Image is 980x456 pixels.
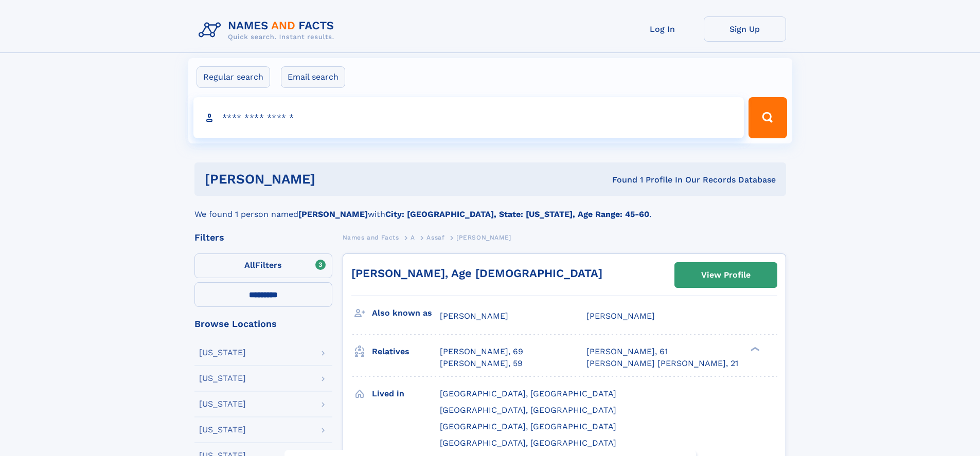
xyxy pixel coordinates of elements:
[194,233,332,242] div: Filters
[194,253,332,278] label: Filters
[586,311,655,321] span: [PERSON_NAME]
[440,358,523,369] a: [PERSON_NAME], 59
[440,422,616,431] span: [GEOGRAPHIC_DATA], [GEOGRAPHIC_DATA]
[586,358,738,369] a: [PERSON_NAME] [PERSON_NAME], 21
[586,346,668,357] a: [PERSON_NAME], 61
[440,346,523,357] a: [PERSON_NAME], 69
[748,346,760,353] div: ❯
[351,267,602,280] a: [PERSON_NAME], Age [DEMOGRAPHIC_DATA]
[199,426,246,434] div: [US_STATE]
[199,349,246,357] div: [US_STATE]
[440,311,508,321] span: [PERSON_NAME]
[372,385,440,403] h3: Lived in
[426,231,444,244] a: Assaf
[193,97,744,138] input: search input
[749,97,787,138] button: Search Button
[372,343,440,360] h3: Relatives
[205,173,464,186] h1: [PERSON_NAME]
[281,66,345,88] label: Email search
[298,209,368,219] b: [PERSON_NAME]
[426,234,444,241] span: Assaf
[701,263,751,287] div: View Profile
[194,196,786,221] div: We found 1 person named with .
[199,400,246,408] div: [US_STATE]
[440,389,616,398] span: [GEOGRAPHIC_DATA], [GEOGRAPHIC_DATA]
[464,174,776,186] div: Found 1 Profile In Our Records Database
[440,438,616,448] span: [GEOGRAPHIC_DATA], [GEOGRAPHIC_DATA]
[411,234,415,241] span: A
[621,16,704,42] a: Log In
[194,16,343,44] img: Logo Names and Facts
[194,319,332,329] div: Browse Locations
[385,209,649,219] b: City: [GEOGRAPHIC_DATA], State: [US_STATE], Age Range: 45-60
[704,16,786,42] a: Sign Up
[456,234,511,241] span: [PERSON_NAME]
[199,374,246,382] div: [US_STATE]
[372,304,440,322] h3: Also known as
[343,231,399,244] a: Names and Facts
[440,405,616,415] span: [GEOGRAPHIC_DATA], [GEOGRAPHIC_DATA]
[244,260,255,270] span: All
[411,231,415,244] a: A
[675,263,777,287] a: View Profile
[197,66,270,88] label: Regular search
